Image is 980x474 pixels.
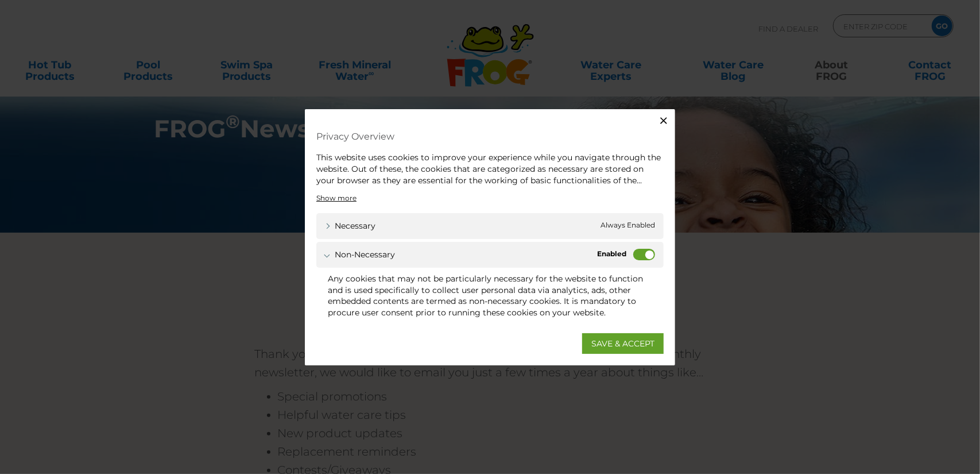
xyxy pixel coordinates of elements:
span: Always Enabled [601,220,655,232]
a: Show more [316,193,357,203]
div: Any cookies that may not be particularly necessary for the website to function and is used specif... [328,273,652,318]
h4: Privacy Overview [316,126,664,147]
a: Non-necessary [325,249,395,261]
a: Necessary [325,220,375,232]
div: This website uses cookies to improve your experience while you navigate through the website. Out ... [316,152,664,186]
a: SAVE & ACCEPT [582,333,664,353]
